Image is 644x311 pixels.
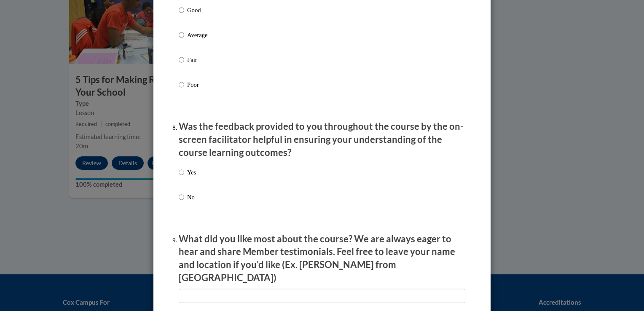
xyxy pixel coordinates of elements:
p: Good [187,5,210,15]
input: No [179,193,184,202]
p: Was the feedback provided to you throughout the course by the on-screen facilitator helpful in en... [179,120,465,159]
input: Fair [179,55,184,64]
p: What did you like most about the course? We are always eager to hear and share Member testimonial... [179,233,465,284]
p: Poor [187,80,210,89]
input: Poor [179,80,184,89]
p: Average [187,30,210,40]
p: Yes [187,168,196,177]
input: Average [179,30,184,40]
p: No [187,193,196,202]
p: Fair [187,55,210,64]
input: Good [179,5,184,15]
input: Yes [179,168,184,177]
